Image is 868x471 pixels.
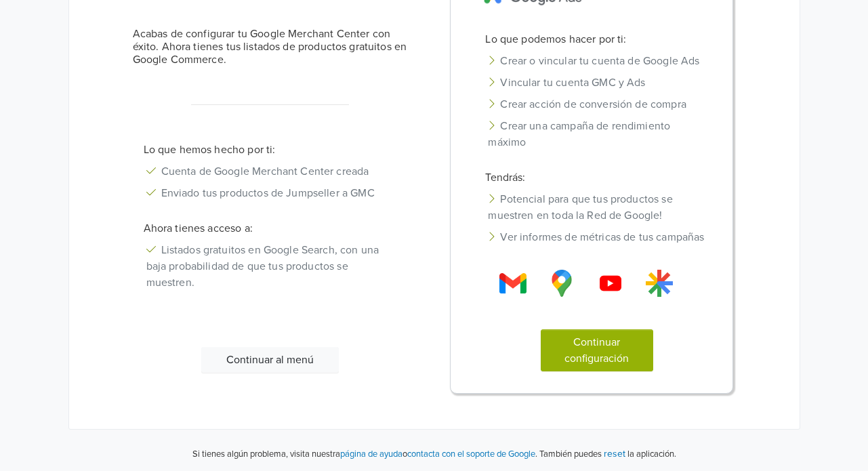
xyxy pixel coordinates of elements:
[133,239,408,293] li: Listados gratuitos en Google Search, con una baja probabilidad de que tus productos se muestren.
[340,449,402,459] a: página de ayuda
[474,226,719,248] li: Ver informes de métricas de tus campañas
[133,28,408,67] h6: Acabas de configurar tu Google Merchant Center con éxito. Ahora tienes tus listados de productos ...
[192,448,537,462] p: Si tienes algún problema, visita nuestra o .
[407,449,535,459] a: contacta con el soporte de Google
[499,270,526,297] img: Gmail Logo
[474,72,719,94] li: Vincular tu cuenta GMC y Ads
[597,270,624,297] img: Gmail Logo
[133,220,408,237] p: Ahora tienes acceso a:
[133,142,408,158] p: Lo que hemos hecho por ti:
[133,161,408,182] li: Cuenta de Google Merchant Center creada
[474,169,719,186] p: Tendrás:
[548,270,575,297] img: Gmail Logo
[474,50,719,72] li: Crear o vincular tu cuenta de Google Ads
[646,270,673,297] img: Gmail Logo
[604,446,625,462] button: reset
[474,94,719,115] li: Crear acción de conversión de compra
[201,347,339,373] button: Continuar al menú
[474,31,719,47] p: Lo que podemos hacer por ti:
[537,446,676,462] p: También puedes la aplicación.
[541,329,653,371] button: Continuar configuración
[133,182,408,204] li: Enviado tus productos de Jumpseller a GMC
[474,115,719,153] li: Crear una campaña de rendimiento máximo
[474,188,719,226] li: Potencial para que tus productos se muestren en toda la Red de Google!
